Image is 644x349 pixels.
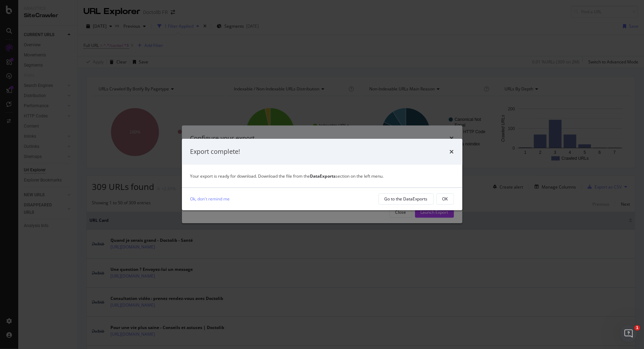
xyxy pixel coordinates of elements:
iframe: Intercom live chat [620,325,637,342]
button: OK [436,193,454,205]
div: Go to the DataExports [385,196,428,202]
div: times [450,147,454,156]
button: Go to the DataExports [379,193,434,205]
span: section on the left menu. [310,173,384,179]
a: Ok, don't remind me [190,195,230,203]
div: Your export is ready for download. Download the file from the [190,173,454,179]
span: 1 [635,325,640,331]
div: Export complete! [190,147,240,156]
div: modal [182,139,462,210]
strong: DataExports [310,173,336,179]
div: OK [442,196,448,202]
